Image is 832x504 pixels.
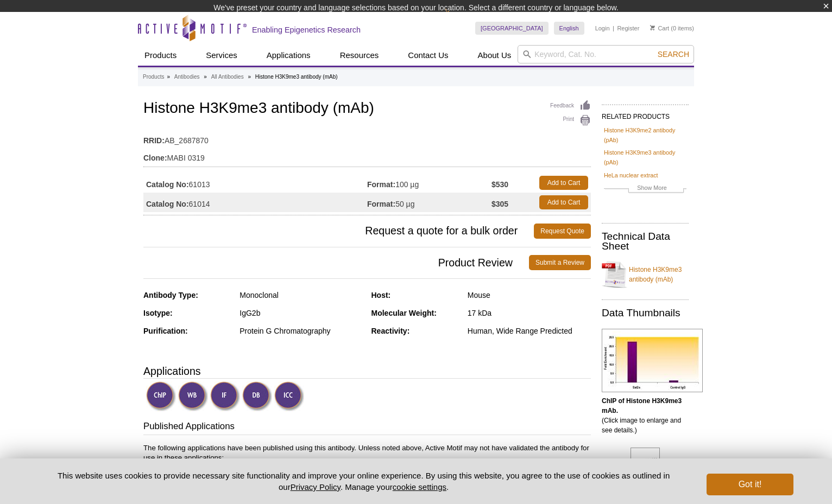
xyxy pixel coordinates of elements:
[491,199,508,209] strong: $305
[539,195,588,209] a: Add to Cart
[602,329,703,392] img: Histone H3K9me3 antibody (mAb) tested by ChIP.
[602,308,689,318] h2: Data Thumbnails
[239,290,363,300] div: Monoclonal
[367,173,491,193] td: 100 µg
[333,45,386,66] a: Resources
[143,193,367,212] td: 61014
[143,291,198,299] strong: Antibody Type:
[143,173,367,193] td: 61013
[468,326,591,336] div: Human, Wide Range Predicted
[468,308,591,318] div: 17 kDa
[239,326,363,336] div: Protein G Chromatography
[554,22,584,35] a: English
[604,148,686,167] a: Histone H3K9me3 antibody (pAb)
[393,482,446,492] button: cookie settings
[401,45,455,66] a: Contact Us
[146,180,189,189] strong: Catalog No:
[199,45,244,66] a: Services
[604,125,686,145] a: Histone H3K9me2 antibody (pAb)
[239,308,363,318] div: IgG2b
[650,22,694,35] li: (0 items)
[143,72,164,82] a: Products
[602,232,689,251] h2: Technical Data Sheet
[252,25,361,35] h2: Enabling Epigenetics Research
[174,72,200,82] a: Antibodies
[242,381,272,411] img: Dot Blot Validated
[260,45,317,66] a: Applications
[602,258,689,291] a: Histone H3K9me3 antibody (mAb)
[178,381,208,411] img: Western Blot Validated
[475,22,549,35] a: [GEOGRAPHIC_DATA]
[539,176,588,190] a: Add to Cart
[371,291,391,299] strong: Host:
[617,24,639,32] a: Register
[39,470,689,493] p: This website uses cookies to provide necessary site functionality and improve your online experie...
[534,224,591,239] a: Request Quote
[650,24,669,32] a: Cart
[371,327,410,335] strong: Reactivity:
[143,136,165,145] strong: RRID:
[204,74,207,80] li: »
[604,170,658,180] a: HeLa nuclear extract
[595,24,610,32] a: Login
[143,146,591,164] td: MABI 0319
[602,396,689,435] p: (Click image to enlarge and see details.)
[255,74,338,80] li: Histone H3K9me3 antibody (mAb)
[654,49,692,59] button: Search
[550,114,591,126] a: Print
[167,74,170,80] li: »
[707,474,793,495] button: Got it!
[138,45,183,66] a: Products
[143,363,591,379] h3: Applications
[529,255,591,270] a: Submit a Review
[371,309,437,317] strong: Molecular Weight:
[143,309,173,317] strong: Isotype:
[143,255,529,270] span: Product Review
[210,381,240,411] img: Immunofluorescence Validated
[602,104,689,124] h2: RELATED PRODUCTS
[468,290,591,300] div: Mouse
[274,381,304,411] img: Immunocytochemistry Validated
[471,45,518,66] a: About Us
[291,482,341,492] a: Privacy Policy
[146,381,176,411] img: ChIP Validated
[550,100,591,112] a: Feedback
[143,153,167,163] strong: Clone:
[445,8,474,34] img: Change Here
[143,129,591,146] td: AB_2687870
[367,199,395,209] strong: Format:
[143,327,188,335] strong: Purification:
[248,74,251,80] li: »
[491,180,508,189] strong: $530
[613,22,614,35] li: |
[143,224,534,239] span: Request a quote for a bulk order
[518,45,694,63] input: Keyword, Cat. No.
[211,72,244,82] a: All Antibodies
[367,180,395,189] strong: Format:
[658,50,689,59] span: Search
[602,397,682,414] b: ChIP of Histone H3K9me3 mAb.
[146,199,189,209] strong: Catalog No:
[143,420,591,435] h3: Published Applications
[650,25,655,30] img: Your Cart
[604,183,686,195] a: Show More
[367,193,491,212] td: 50 µg
[143,100,591,118] h1: Histone H3K9me3 antibody (mAb)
